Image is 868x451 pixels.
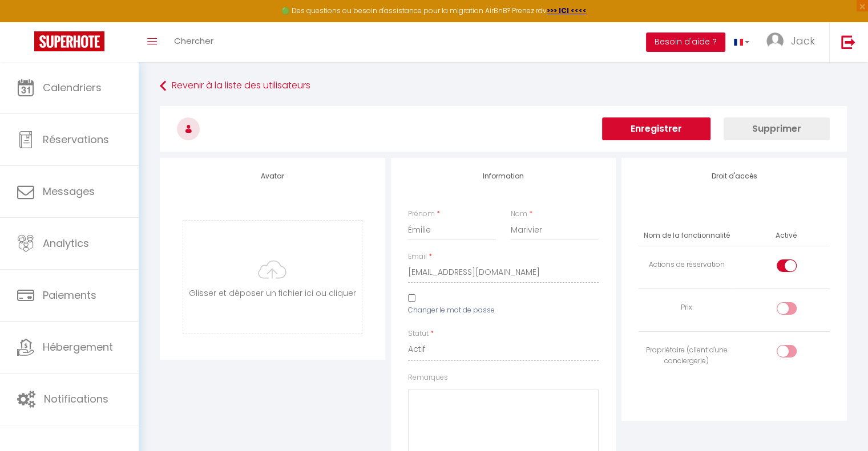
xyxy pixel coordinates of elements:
button: Supprimer [724,117,830,140]
label: Remarques [408,372,448,383]
img: Super Booking [34,31,104,51]
span: Calendriers [43,80,102,95]
span: Hébergement [43,340,113,354]
span: Paiements [43,288,96,302]
button: Enregistrer [602,117,710,140]
h4: Droit d'accès [639,172,830,180]
h4: Information [408,172,599,180]
label: Prénom [408,209,435,220]
label: Statut [408,328,429,339]
th: Activé [771,226,801,246]
a: Chercher [165,22,222,62]
span: Chercher [174,35,213,47]
a: Revenir à la liste des utilisateurs [160,76,847,96]
img: ... [766,32,784,50]
img: logout [841,35,855,49]
a: ... Jack [758,22,829,62]
a: >>> ICI <<<< [547,6,587,15]
div: Prix [643,302,729,313]
div: Actions de réservation [643,259,729,270]
div: Propriétaire (client d'une conciergerie) [643,345,729,367]
span: Notifications [44,392,108,406]
button: Besoin d'aide ? [646,32,725,52]
span: Analytics [43,236,89,250]
h4: Avatar [177,172,368,180]
span: Messages [43,184,95,198]
span: Réservations [43,132,109,147]
label: Changer le mot de passe [408,305,495,316]
label: Email [408,251,427,262]
label: Nom [511,209,527,220]
th: Nom de la fonctionnalité [639,226,734,246]
span: Jack [791,34,815,48]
